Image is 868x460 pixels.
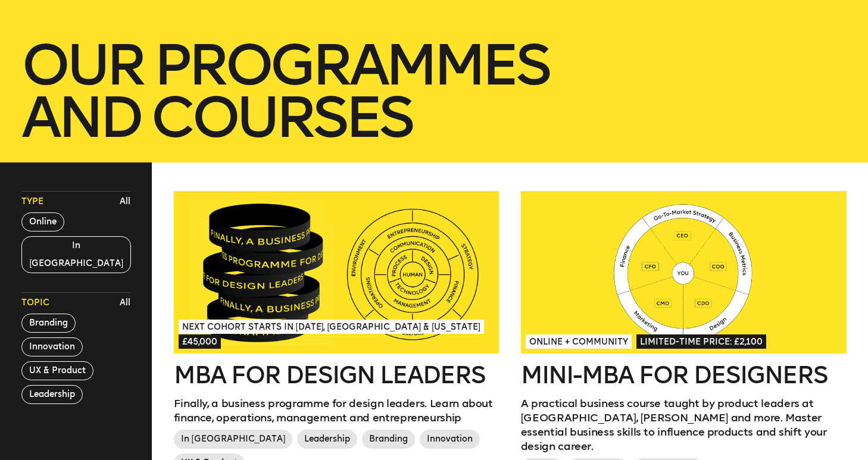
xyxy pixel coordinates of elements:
[362,430,415,449] span: Branding
[420,430,480,449] span: Innovation
[526,334,632,349] span: Online + Community
[521,363,847,387] h2: Mini-MBA for Designers
[179,334,221,349] span: £45,000
[21,385,83,404] button: Leadership
[21,337,83,356] button: Innovation
[117,193,133,211] button: All
[174,396,499,425] p: Finally, a business programme for design leaders. Learn about finance, operations, management and...
[297,430,357,449] span: Leadership
[174,430,293,449] span: In [GEOGRAPHIC_DATA]
[179,320,484,334] span: Next Cohort Starts in [DATE], [GEOGRAPHIC_DATA] & [US_STATE]
[21,196,43,208] span: Type
[21,212,64,231] button: Online
[521,396,847,453] p: A practical business course taught by product leaders at [GEOGRAPHIC_DATA], [PERSON_NAME] and mor...
[21,236,131,273] button: In [GEOGRAPHIC_DATA]
[174,363,499,387] h2: MBA for Design Leaders
[21,297,49,309] span: Topic
[21,314,76,333] button: Branding
[21,361,93,380] button: UX & Product
[21,39,846,143] h1: our Programmes and courses
[117,294,133,312] button: All
[636,334,766,349] span: Limited-time price: £2,100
